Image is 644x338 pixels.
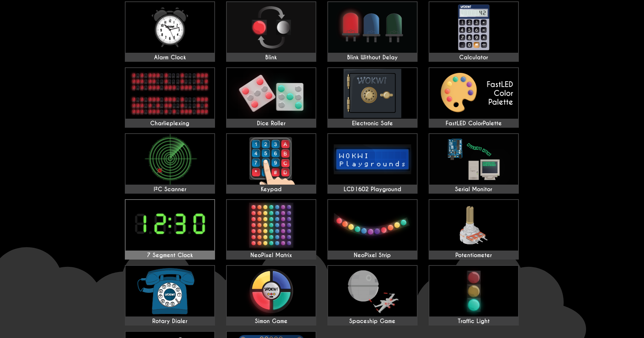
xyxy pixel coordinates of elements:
[125,133,215,194] a: I²C Scanner
[126,54,214,61] div: Alarm Clock
[328,266,417,316] img: Spaceship Game
[227,200,316,251] img: NeoPixel Matrix
[328,54,417,61] div: Blink Without Delay
[227,2,316,53] img: Blink
[429,133,519,194] a: Serial Monitor
[227,266,316,316] img: Simon Game
[126,186,214,193] div: I²C Scanner
[126,2,214,53] img: Alarm Clock
[328,252,417,259] div: NeoPixel Strip
[429,318,518,325] div: Traffic Light
[226,265,316,326] a: Simon Game
[227,252,316,259] div: NeoPixel Matrix
[226,133,316,194] a: Keypad
[328,318,417,325] div: Spaceship Game
[126,266,214,316] img: Rotary Dialer
[429,200,518,251] img: Potentiometer
[327,265,418,326] a: Spaceship Game
[226,199,316,260] a: NeoPixel Matrix
[226,67,316,128] a: Dice Roller
[126,120,214,127] div: Charlieplexing
[226,1,316,62] a: Blink
[327,133,418,194] a: LCD1602 Playground
[327,1,418,62] a: Blink Without Delay
[227,134,316,185] img: Keypad
[429,2,518,53] img: Calculator
[328,2,417,53] img: Blink Without Delay
[429,68,518,119] img: FastLED ColorPalette
[126,252,214,259] div: 7 Segment Clock
[227,120,316,127] div: Dice Roller
[126,68,214,119] img: Charlieplexing
[125,265,215,326] a: Rotary Dialer
[126,134,214,185] img: I²C Scanner
[227,186,316,193] div: Keypad
[429,67,519,128] a: FastLED ColorPalette
[126,200,214,251] img: 7 Segment Clock
[429,199,519,260] a: Potentiometer
[429,266,518,316] img: Traffic Light
[328,134,417,185] img: LCD1602 Playground
[429,265,519,326] a: Traffic Light
[429,54,518,61] div: Calculator
[327,67,418,128] a: Electronic Safe
[429,134,518,185] img: Serial Monitor
[126,318,214,325] div: Rotary Dialer
[227,318,316,325] div: Simon Game
[328,186,417,193] div: LCD1602 Playground
[327,199,418,260] a: NeoPixel Strip
[429,1,519,62] a: Calculator
[227,54,316,61] div: Blink
[429,252,518,259] div: Potentiometer
[328,68,417,119] img: Electronic Safe
[125,67,215,128] a: Charlieplexing
[328,120,417,127] div: Electronic Safe
[429,186,518,193] div: Serial Monitor
[328,200,417,251] img: NeoPixel Strip
[125,1,215,62] a: Alarm Clock
[429,120,518,127] div: FastLED ColorPalette
[125,199,215,260] a: 7 Segment Clock
[227,68,316,119] img: Dice Roller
